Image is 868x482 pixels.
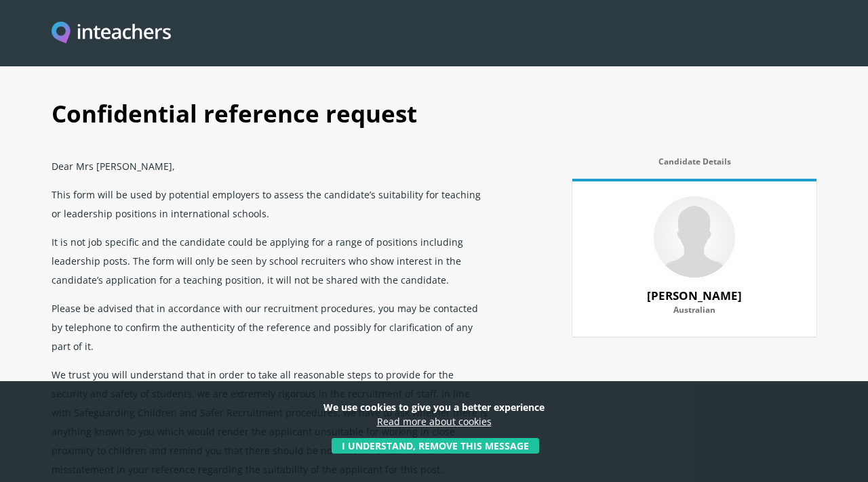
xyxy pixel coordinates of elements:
[323,401,545,414] strong: We use cookies to give you a better experience
[647,288,742,303] strong: [PERSON_NAME]
[332,438,539,454] button: I understand, remove this message
[52,85,816,152] h1: Confidential reference request
[52,152,491,180] p: Dear Mrs [PERSON_NAME],
[52,294,491,360] p: Please be advised that in accordance with our recruitment procedures, you may be contacted by tel...
[654,196,735,278] img: 79626
[52,22,171,45] a: Visit this site's homepage
[52,180,491,227] p: This form will be used by potential employers to assess the candidate’s suitability for teaching ...
[377,415,492,428] a: Read more about cookies
[589,305,800,323] label: Australian
[572,157,816,175] label: Candidate Details
[52,227,491,294] p: It is not job specific and the candidate could be applying for a range of positions including lea...
[52,22,171,45] img: Inteachers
